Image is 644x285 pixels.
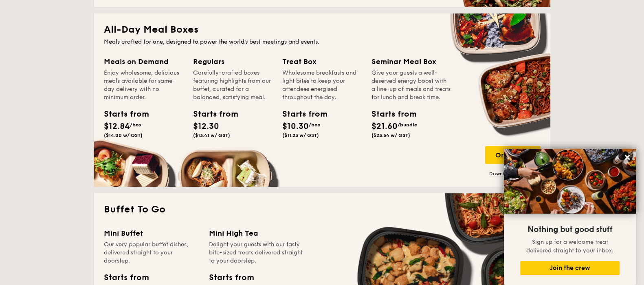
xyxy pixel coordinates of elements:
div: Mini High Tea [209,228,304,239]
div: Starts from [104,272,148,284]
div: Starts from [209,272,253,284]
span: $10.30 [282,122,309,131]
a: Download the menu [485,170,541,177]
div: Starts from [193,108,230,120]
div: Meals on Demand [104,56,183,67]
span: ($13.41 w/ GST) [193,133,230,138]
div: Meals crafted for one, designed to power the world's best meetings and events. [104,38,541,46]
div: Starts from [371,108,408,120]
button: Close [621,151,634,164]
span: Sign up for a welcome treat delivered straight to your inbox. [526,239,613,254]
h2: Buffet To Go [104,203,541,216]
div: Treat Box [282,56,362,67]
img: DSC07876-Edit02-Large.jpeg [504,149,636,214]
div: Starts from [104,108,141,120]
button: Join the crew [520,261,620,275]
div: Carefully-crafted boxes featuring highlights from our buffet, curated for a balanced, satisfying ... [193,69,273,102]
span: $12.84 [104,122,130,131]
div: Wholesome breakfasts and light bites to keep your attendees energised throughout the day. [282,69,362,102]
div: Our very popular buffet dishes, delivered straight to your doorstep. [104,241,199,265]
span: $21.60 [371,122,398,131]
span: /box [309,122,321,128]
div: Give your guests a well-deserved energy boost with a line-up of meals and treats for lunch and br... [371,69,451,102]
h2: All-Day Meal Boxes [104,23,541,36]
div: Mini Buffet [104,228,199,239]
span: ($23.54 w/ GST) [371,133,410,138]
span: ($14.00 w/ GST) [104,133,143,138]
div: Delight your guests with our tasty bite-sized treats delivered straight to your doorstep. [209,241,304,265]
span: /bundle [398,122,417,128]
span: ($11.23 w/ GST) [282,133,319,138]
div: Regulars [193,56,273,67]
div: Enjoy wholesome, delicious meals available for same-day delivery with no minimum order. [104,69,183,102]
div: Order now [485,146,541,164]
div: Starts from [282,108,319,120]
span: Nothing but good stuff [528,225,612,234]
span: /box [130,122,142,128]
span: $12.30 [193,122,219,131]
div: Seminar Meal Box [371,56,451,67]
